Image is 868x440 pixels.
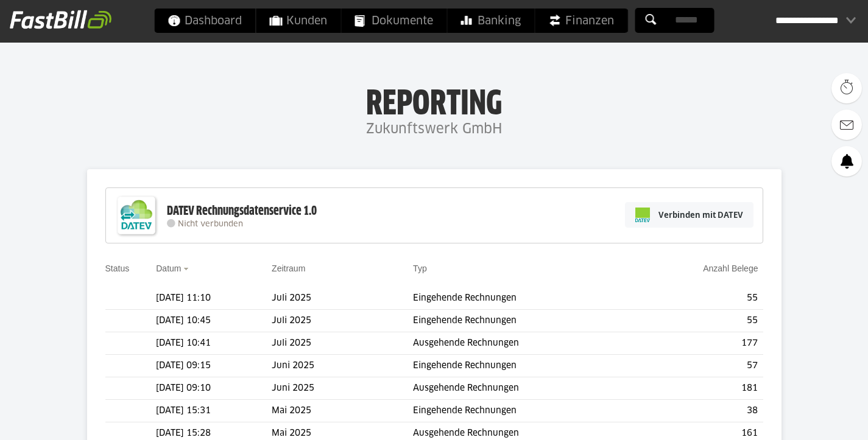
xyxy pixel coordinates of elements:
[183,268,191,270] img: sort_desc.gif
[156,264,181,273] a: Datum
[156,355,272,377] td: [DATE] 09:15
[625,202,753,228] a: Verbinden mit DATEV
[156,332,272,355] td: [DATE] 10:41
[156,400,272,422] td: [DATE] 15:31
[637,310,763,332] td: 55
[272,310,413,332] td: Juli 2025
[168,9,242,33] span: Dashboard
[413,400,637,422] td: Eingehende Rechnungen
[413,332,637,355] td: Ausgehende Rechnungen
[413,355,637,377] td: Eingehende Rechnungen
[637,355,763,377] td: 57
[105,264,130,273] a: Status
[272,332,413,355] td: Juli 2025
[156,287,272,310] td: [DATE] 11:10
[355,9,433,33] span: Dokumente
[256,9,340,33] a: Kunden
[535,9,627,33] a: Finanzen
[272,377,413,400] td: Juni 2025
[413,287,637,310] td: Eingehende Rechnungen
[272,287,413,310] td: Juli 2025
[269,9,327,33] span: Kunden
[658,209,743,221] span: Verbinden mit DATEV
[341,9,446,33] a: Dokumente
[156,310,272,332] td: [DATE] 10:45
[637,400,763,422] td: 38
[272,400,413,422] td: Mai 2025
[156,377,272,400] td: [DATE] 09:10
[637,332,763,355] td: 177
[167,203,317,219] div: DATEV Rechnungsdatenservice 1.0
[10,10,111,29] img: fastbill_logo_white.png
[272,355,413,377] td: Juni 2025
[773,403,856,434] iframe: Öffnet ein Widget, in dem Sie weitere Informationen finden
[413,264,427,273] a: Typ
[154,9,255,33] a: Dashboard
[413,310,637,332] td: Eingehende Rechnungen
[548,9,614,33] span: Finanzen
[637,287,763,310] td: 55
[447,9,534,33] a: Banking
[637,377,763,400] td: 181
[272,264,305,273] a: Zeitraum
[413,377,637,400] td: Ausgehende Rechnungen
[112,191,161,240] img: DATEV-Datenservice Logo
[460,9,521,33] span: Banking
[703,264,758,273] a: Anzahl Belege
[122,86,746,117] h1: Reporting
[635,208,650,222] img: pi-datev-logo-farbig-24.svg
[178,220,243,228] span: Nicht verbunden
